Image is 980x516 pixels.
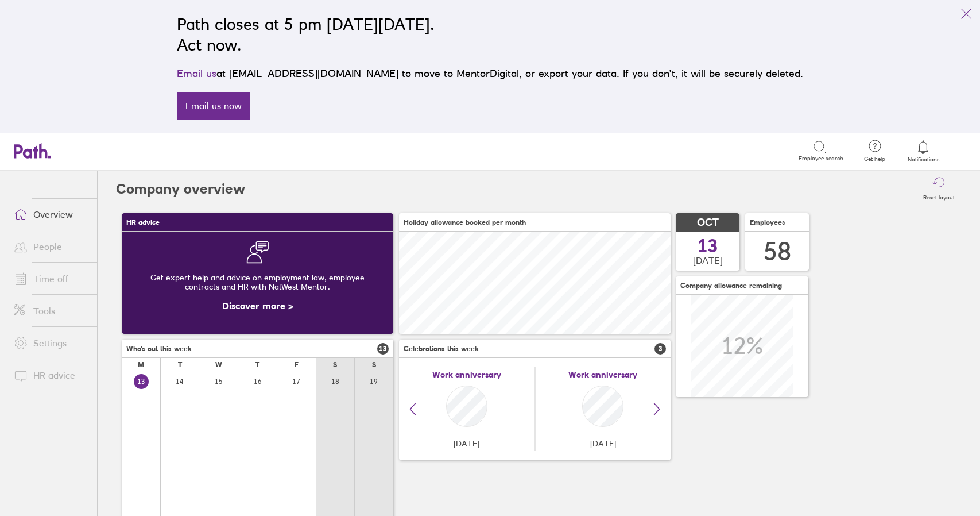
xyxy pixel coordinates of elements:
span: 3 [654,343,666,355]
div: Search [129,145,158,156]
a: Email us now [177,92,250,120]
span: 13 [698,237,718,255]
span: HR advice [126,218,160,226]
span: Notifications [905,156,942,163]
a: People [5,235,97,258]
a: HR advice [5,364,97,387]
span: [DATE] [454,439,479,448]
div: T [255,361,259,369]
div: S [372,361,376,369]
span: 13 [377,343,389,355]
a: Time off [5,267,97,290]
div: S [333,361,337,369]
label: Reset layout [916,191,962,201]
span: Who's out this week [126,345,192,353]
span: Company allowance remaining [680,282,782,290]
a: Email us [177,67,216,79]
div: Get expert help and advice on employment law, employee contracts and HR with NatWest Mentor. [131,264,384,301]
span: OCT [697,217,719,229]
a: Discover more > [222,300,293,311]
span: Work anniversary [432,370,501,379]
a: Tools [5,299,97,322]
span: Employee search [799,155,843,162]
span: Celebrations this week [404,345,479,353]
div: F [295,361,299,369]
span: Get help [856,156,893,163]
a: Settings [5,332,97,355]
div: W [215,361,222,369]
p: at [EMAIL_ADDRESS][DOMAIN_NAME] to move to MentorDigital, or export your data. If you don’t, it w... [177,66,803,82]
span: [DATE] [693,255,723,265]
h2: Path closes at 5 pm [DATE][DATE]. Act now. [177,14,803,55]
div: M [138,361,144,369]
span: [DATE] [590,439,616,448]
span: Holiday allowance booked per month [404,218,526,226]
div: 58 [764,237,791,266]
div: T [178,361,182,369]
span: Work anniversary [568,370,637,379]
a: Overview [5,203,97,226]
span: Employees [750,218,785,226]
a: Notifications [905,139,942,163]
h2: Company overview [116,171,245,207]
button: Reset layout [916,171,962,207]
